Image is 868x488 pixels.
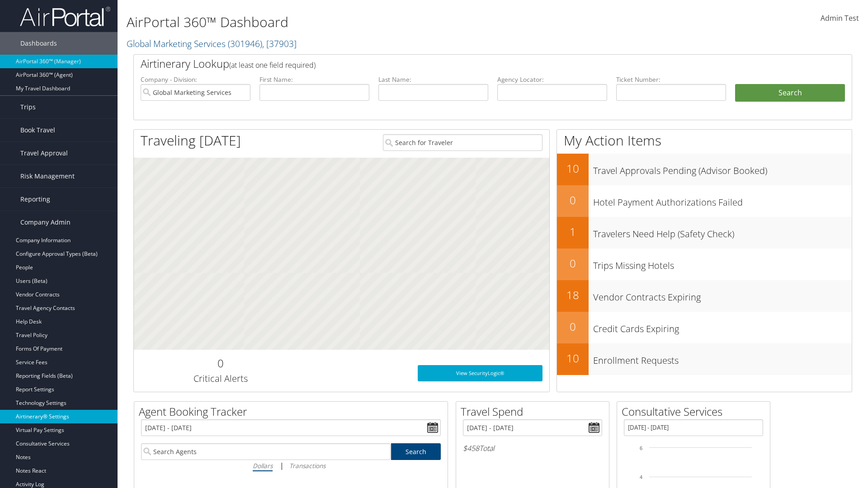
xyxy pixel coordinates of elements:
[141,443,391,460] input: Search Agents
[229,60,316,70] span: (at least one field required)
[557,256,589,271] h2: 0
[20,188,50,211] span: Reporting
[141,131,241,150] h1: Traveling [DATE]
[557,319,589,334] h2: 0
[20,32,57,55] span: Dashboards
[139,404,448,419] h2: Agent Booking Tracker
[593,286,852,304] h3: Vendor Contracts Expiring
[557,161,589,176] h2: 10
[20,165,75,188] span: Risk Management
[557,224,589,239] h2: 1
[557,249,852,280] a: 0Trips Missing Hotels
[141,75,250,84] label: Company - Division:
[262,38,297,50] span: , [ 37903 ]
[557,343,852,375] a: 10Enrollment Requests
[253,461,273,470] i: Dollars
[141,372,300,385] h3: Critical Alerts
[557,312,852,343] a: 0Credit Cards Expiring
[463,443,479,453] span: $458
[557,280,852,312] a: 18Vendor Contracts Expiring
[497,75,607,84] label: Agency Locator:
[127,38,297,50] a: Global Marketing Services
[259,75,369,84] label: First Name:
[557,131,852,150] h1: My Action Items
[593,350,852,367] h3: Enrollment Requests
[821,13,859,23] span: Admin Test
[622,404,770,419] h2: Consultative Services
[378,75,488,84] label: Last Name:
[289,461,325,470] i: Transactions
[593,192,852,209] h3: Hotel Payment Authorizations Failed
[20,119,55,141] span: Book Travel
[593,223,852,240] h3: Travelers Need Help (Safety Check)
[383,134,542,151] input: Search for Traveler
[557,287,589,303] h2: 18
[391,443,441,460] a: Search
[20,96,36,118] span: Trips
[418,365,542,381] a: View SecurityLogic®
[141,56,785,71] h2: Airtinerary Lookup
[557,192,589,208] h2: 0
[557,154,852,185] a: 10Travel Approvals Pending (Advisor Booked)
[557,351,589,366] h2: 10
[228,38,262,50] span: ( 301946 )
[640,446,642,451] tspan: 6
[20,142,68,164] span: Travel Approval
[463,443,602,453] h6: Total
[141,460,441,471] div: |
[593,255,852,272] h3: Trips Missing Hotels
[20,211,71,234] span: Company Admin
[593,160,852,177] h3: Travel Approvals Pending (Advisor Booked)
[127,13,615,32] h1: AirPortal 360™ Dashboard
[593,318,852,335] h3: Credit Cards Expiring
[141,356,300,371] h2: 0
[640,474,642,480] tspan: 4
[461,404,609,419] h2: Travel Spend
[557,217,852,249] a: 1Travelers Need Help (Safety Check)
[735,84,845,102] button: Search
[616,75,726,84] label: Ticket Number:
[557,185,852,217] a: 0Hotel Payment Authorizations Failed
[20,6,110,27] img: airportal-logo.png
[821,5,859,33] a: Admin Test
